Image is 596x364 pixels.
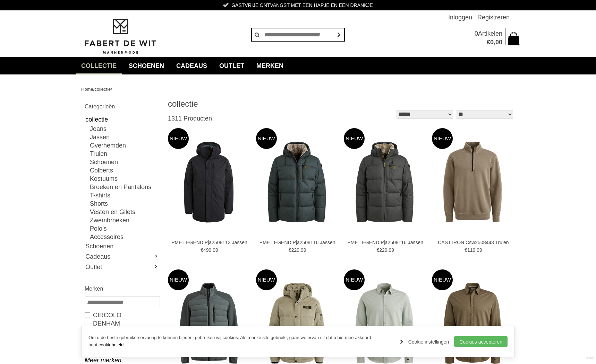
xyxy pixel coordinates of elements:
a: PME LEGEND Pja2508116 Jassen [347,239,424,246]
span: € [376,247,379,253]
span: € [487,39,490,46]
a: Divide [586,354,594,362]
span: 99 [389,247,394,253]
a: Truien [90,150,159,158]
span: , [388,247,389,253]
a: Registreren [477,10,510,24]
a: PME LEGEND Pja2508113 Jassen [171,239,248,246]
h2: Categorieën [85,102,159,111]
span: 0 [475,30,478,37]
h1: collectie [168,99,341,109]
img: PME LEGEND Pja2508116 Jassen [344,141,425,223]
span: 0 [490,39,494,46]
a: Home [81,87,93,92]
a: Schoenen [85,241,159,251]
span: , [299,247,301,253]
h2: Merken [85,284,159,293]
img: CAST IRON Csi2508200 Overhemden [432,283,513,364]
a: Broeken en Pantalons [90,183,159,191]
a: Inloggen [448,10,472,24]
a: Polo's [90,224,159,233]
img: CAST IRON Cja2508141 Jassen [168,283,249,364]
a: Overhemden [90,141,159,150]
a: T-shirts [90,191,159,199]
span: 119 [467,247,475,253]
a: collectie [76,57,122,74]
img: PME LEGEND Pja2508104 Jassen [256,283,338,364]
img: PME LEGEND Pja2508113 Jassen [168,141,249,223]
a: Schoenen [124,57,169,74]
span: 499 [203,247,211,253]
img: CAST IRON Csw2508443 Truien [432,141,513,223]
span: Artikelen [478,30,502,37]
a: Jassen [90,133,159,141]
span: , [494,39,495,46]
span: , [211,247,213,253]
a: Cookies accepteren [454,336,508,347]
a: Outlet [85,262,159,272]
a: Zwembroeken [90,216,159,224]
img: PME LEGEND Pja2508116 Jassen [256,141,338,223]
a: CAST IRON Csw2508443 Truien [435,239,511,246]
a: Cookie instellingen [400,337,449,347]
a: PME LEGEND Pja2508116 Jassen [259,239,335,246]
a: Jeans [90,125,159,133]
a: Colberts [90,166,159,175]
span: € [201,247,203,253]
span: 99 [477,247,482,253]
span: / [93,87,95,92]
a: Merken [251,57,289,74]
span: , [475,247,477,253]
a: Vesten en Gilets [90,208,159,216]
p: Om u de beste gebruikerservaring te kunnen bieden, gebruiken wij cookies. Als u onze site gebruik... [88,334,393,349]
a: Cadeaus [171,57,212,74]
a: Accessoires [90,233,159,241]
span: 99 [213,247,218,253]
a: Cadeaus [85,251,159,262]
span: / [111,87,112,92]
a: Schoenen [90,158,159,166]
span: € [465,247,467,253]
span: 00 [495,39,502,46]
a: Kostuums [90,175,159,183]
span: 229 [291,247,299,253]
span: € [289,247,291,253]
a: Shorts [90,199,159,208]
a: Outlet [214,57,249,74]
span: 229 [379,247,387,253]
a: collectie [94,87,111,92]
span: 1311 Producten [168,115,212,122]
img: Fabert de Wit [81,18,159,55]
a: DENHAM [85,319,159,328]
span: 99 [301,247,306,253]
img: CAST IRON Csi2508200 Overhemden [344,283,425,364]
a: Circolo [85,311,159,319]
a: collectie [85,114,159,125]
a: cookiebeleid [99,342,124,347]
